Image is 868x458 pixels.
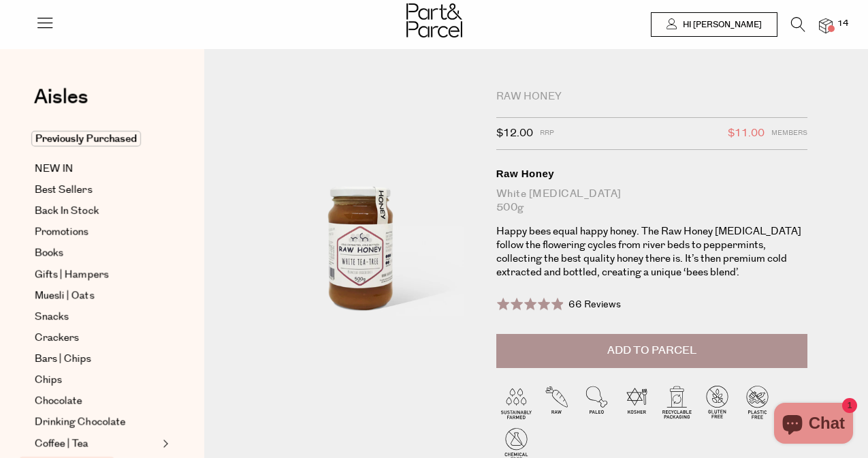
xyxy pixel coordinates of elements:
img: P_P-ICONS-Live_Bec_V11_Paleo.svg [577,382,617,422]
img: P_P-ICONS-Live_Bec_V11_Raw.svg [536,382,577,422]
a: Coffee | Tea [35,436,159,452]
a: Books [35,245,159,262]
span: Aisles [34,82,89,112]
a: Promotions [35,224,159,241]
button: Add to Parcel [496,334,808,368]
div: Raw Honey [496,90,808,104]
span: NEW IN [35,161,74,177]
a: NEW IN [35,161,159,177]
a: 14 [819,18,833,33]
img: Part&Parcel [406,3,462,37]
a: Crackers [35,330,159,346]
a: Bars | Chips [35,351,159,367]
span: Best Sellers [35,182,92,198]
span: Books [35,245,63,262]
span: Add to Parcel [607,343,696,358]
a: Hi [PERSON_NAME] [651,12,777,37]
span: Bars | Chips [35,351,91,367]
a: Best Sellers [35,182,159,198]
img: P_P-ICONS-Live_Bec_V11_Gluten_Free.svg [697,382,737,422]
button: Expand/Collapse Coffee | Tea [159,436,169,452]
p: Happy bees equal happy honey. The Raw Honey [MEDICAL_DATA] follow the flowering cycles from river... [496,225,808,279]
img: P_P-ICONS-Live_Bec_V11_Recyclable_Packaging.svg [657,382,697,422]
span: Snacks [35,309,69,325]
a: Aisles [34,87,89,121]
span: Muesli | Oats [35,288,94,304]
span: Crackers [35,330,79,346]
div: White [MEDICAL_DATA] 500g [496,187,808,215]
span: Chocolate [35,393,82,410]
a: Chips [35,372,159,388]
a: Snacks [35,309,159,325]
a: Gifts | Hampers [35,266,159,283]
span: Promotions [35,224,89,241]
a: Chocolate [35,393,159,410]
a: Previously Purchased [35,131,159,147]
img: Raw Honey [245,90,476,363]
span: Coffee | Tea [35,436,89,452]
a: Muesli | Oats [35,288,159,304]
span: Hi [PERSON_NAME] [679,19,762,31]
img: P_P-ICONS-Live_Bec_V11_Kosher.svg [617,382,657,422]
span: Drinking Chocolate [35,414,125,431]
img: P_P-ICONS-Live_Bec_V11_Sustainable_Farmed.svg [496,382,536,422]
span: 66 Reviews [568,298,621,311]
span: 14 [834,18,852,30]
span: $12.00 [496,125,533,142]
span: Back In Stock [35,203,99,219]
span: $11.00 [728,125,765,142]
div: Raw Honey [496,167,808,181]
span: Members [771,125,807,142]
a: Back In Stock [35,203,159,219]
span: RRP [540,125,554,142]
span: Previously Purchased [31,131,141,147]
span: Gifts | Hampers [35,266,108,283]
img: P_P-ICONS-Live_Bec_V11_Plastic_Free.svg [737,382,777,422]
a: Drinking Chocolate [35,414,159,431]
inbox-online-store-chat: Shopify online store chat [770,403,857,447]
span: Chips [35,372,62,388]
